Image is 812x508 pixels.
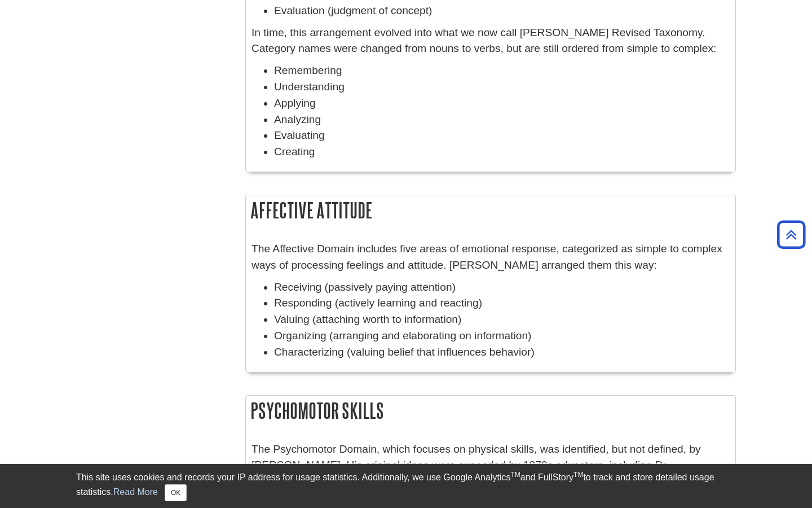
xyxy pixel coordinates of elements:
li: Organizing (arranging and elaborating on information) [274,328,730,344]
p: In time, this arrangement evolved into what we now call [PERSON_NAME] Revised Taxonomy. Category ... [251,25,730,58]
li: Creating [274,144,730,160]
li: Responding (actively learning and reacting) [274,295,730,312]
h2: Psychomotor Skills [246,396,735,426]
a: Read More [113,487,158,497]
h2: Affective Attitude [246,195,735,225]
p: The Psychomotor Domain, which focuses on physical skills, was identified, but not defined, by [PE... [251,441,730,490]
li: Evaluating [274,128,730,144]
li: Understanding [274,79,730,95]
div: This site uses cookies and records your IP address for usage statistics. Additionally, we use Goo... [76,471,736,501]
li: Applying [274,95,730,112]
li: Characterizing (valuing belief that influences behavior) [274,344,730,361]
li: Receiving (passively paying attention) [274,279,730,296]
p: The Affective Domain includes five areas of emotional response, categorized as simple to complex ... [251,241,730,274]
li: Analyzing [274,112,730,128]
li: Valuing (attaching worth to information) [274,312,730,328]
li: Remembering [274,63,730,79]
button: Close [165,484,187,501]
sup: TM [573,471,583,479]
li: Evaluation (judgment of concept) [274,3,730,19]
sup: TM [510,471,520,479]
a: Back to Top [773,227,809,242]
